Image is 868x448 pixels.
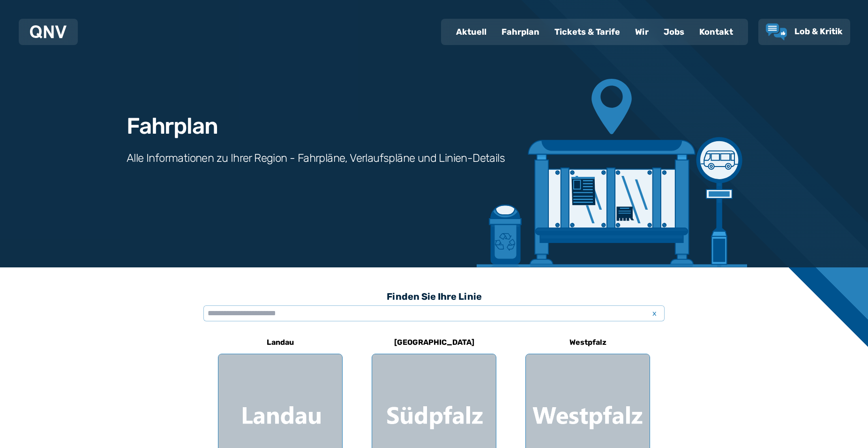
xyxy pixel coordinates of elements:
a: Lob & Kritik [766,23,843,40]
a: Tickets & Tarife [547,20,628,44]
a: Fahrplan [494,20,547,44]
h3: Alle Informationen zu Ihrer Region - Fahrpläne, Verlaufspläne und Linien-Details [127,151,505,166]
a: QNV Logo [30,23,67,41]
a: Aktuell [449,20,494,44]
h1: Fahrplan [127,115,217,137]
h3: Finden Sie Ihre Linie [203,286,665,307]
img: QNV Logo [30,25,67,38]
h6: [GEOGRAPHIC_DATA] [390,335,478,350]
h6: Westpfalz [566,335,610,350]
h6: Landau [263,335,298,350]
a: Wir [628,20,656,44]
a: Jobs [656,20,692,44]
span: Lob & Kritik [794,26,843,37]
a: Kontakt [692,20,741,44]
span: x [648,308,661,319]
